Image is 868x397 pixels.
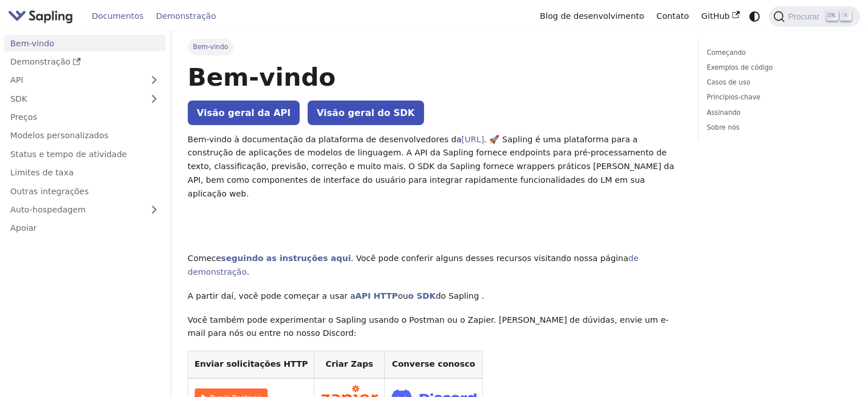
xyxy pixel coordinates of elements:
[10,39,54,48] font: Bem-vindo
[746,8,762,25] button: Alternar entre o modo escuro e o modo claro (atualmente modo de sistema)
[392,359,475,368] font: Converse conosco
[143,72,165,89] button: Expandir a categoria da barra lateral 'API'
[188,254,639,276] a: de demonstração
[706,122,847,133] a: Sobre nós
[534,7,650,25] a: Blog de desenvolvimento
[351,254,628,263] font: . Você pode conferir alguns desses recursos visitando nossa página
[10,150,127,159] font: Status e tempo de atividade
[150,7,222,25] a: Demonstração
[4,54,165,70] a: Demonstração
[188,101,300,125] a: Visão geral da API
[4,165,165,181] a: Limites de taxa
[706,109,740,117] font: Assinando
[188,63,336,91] font: Bem-vindo
[92,11,144,21] font: Documentos
[10,205,86,214] font: Auto-hospedagem
[695,7,746,25] a: GitHub
[4,127,165,144] a: Modelos personalizados
[788,12,819,21] font: Procurar
[317,107,415,118] font: Visão geral do SDK
[706,92,847,103] a: Princípios-chave
[188,254,221,263] font: Comece
[461,135,484,144] a: [URL]
[188,135,462,144] font: Bem-vindo à documentação da plataforma de desenvolvedores da
[193,43,228,51] font: Bem-vindo
[4,35,165,51] a: Bem-vindo
[355,291,398,300] a: API HTTP
[4,220,165,236] a: Apoiar
[706,93,760,101] font: Princípios-chave
[4,72,143,89] a: API
[769,6,860,27] button: Pesquisar (Ctrl+K)
[10,187,88,196] font: Outras integrações
[197,107,290,118] font: Visão geral da API
[706,77,847,88] a: Casos de uso
[221,254,350,263] a: seguindo as instruções aqui
[10,75,23,85] font: API
[86,7,150,25] a: Documentos
[435,291,484,300] font: do Sapling .
[188,291,356,300] font: A partir daí, você pode começar a usar a
[156,11,216,21] font: Demonstração
[188,39,681,55] nav: Migalhas de pão
[4,90,143,107] a: SDK
[8,8,73,25] img: Sapling.ai
[10,131,108,140] font: Modelos personalizados
[10,113,37,122] font: Preços
[143,90,165,107] button: Expandir a categoria da barra lateral 'SDK'
[706,78,750,86] font: Casos de uso
[706,62,847,73] a: Exemplos de código
[4,202,165,218] a: Auto-hospedagem
[308,101,424,125] a: Visão geral do SDK
[408,291,435,300] a: o SDK
[656,11,689,21] font: Contato
[701,11,730,21] font: GitHub
[540,11,644,21] font: Blog de desenvolvimento
[398,291,408,300] font: ou
[706,63,773,71] font: Exemplos de código
[188,135,674,198] font: . 🚀 Sapling é uma plataforma para a construção de aplicações de modelos de linguagem. A API da Sa...
[4,109,165,126] a: Preços
[247,267,249,276] font: .
[706,107,847,118] a: Assinando
[4,183,165,199] a: Outras integrações
[10,223,37,232] font: Apoiar
[10,168,74,177] font: Limites de taxa
[706,123,739,131] font: Sobre nós
[706,47,847,58] a: Começando
[8,8,77,25] a: Sapling.ai
[10,94,27,103] font: SDK
[706,49,745,57] font: Começando
[188,315,669,338] font: Você também pode experimentar o Sapling usando o Postman ou o Zapier. [PERSON_NAME] de dúvidas, e...
[650,7,695,25] a: Contato
[325,359,373,368] font: Criar Zaps
[10,57,70,66] font: Demonstração
[4,146,165,162] a: Status e tempo de atividade
[840,11,851,21] kbd: K
[195,359,308,368] font: Enviar solicitações HTTP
